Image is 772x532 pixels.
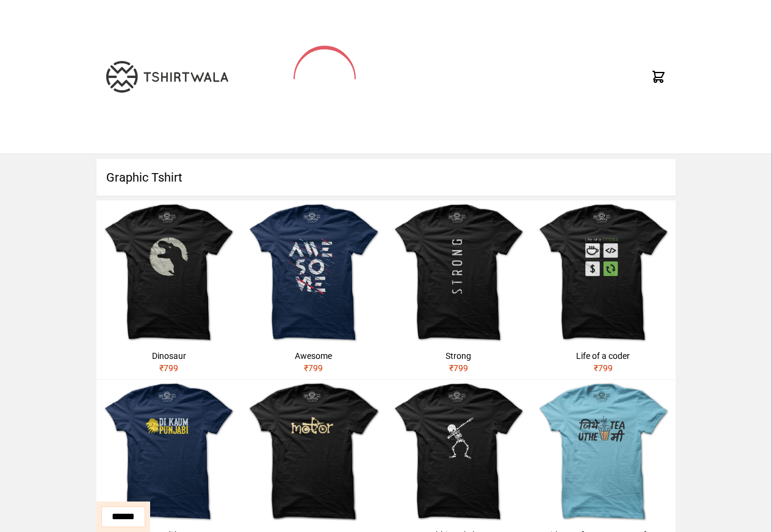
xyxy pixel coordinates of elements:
[101,350,236,362] div: Dinosaur
[386,200,531,379] a: Strong₹799
[386,380,531,524] img: skeleton-dabbing.jpg
[96,159,676,196] h1: Graphic Tshirt
[386,200,531,345] img: strong.jpg
[531,200,676,345] img: life-of-a-coder.jpg
[304,363,323,373] span: ₹ 799
[531,200,676,379] a: Life of a coder₹799
[594,363,613,373] span: ₹ 799
[106,61,228,93] img: TW-LOGO-400-104.png
[241,380,386,524] img: motor.jpg
[96,200,241,345] img: dinosaur.jpg
[96,200,241,379] a: Dinosaur₹799
[246,350,381,362] div: Awesome
[449,363,468,373] span: ₹ 799
[536,350,671,362] div: Life of a coder
[241,200,386,345] img: awesome.jpg
[531,380,676,524] img: jithe-tea-uthe-me.jpg
[391,350,526,362] div: Strong
[241,200,386,379] a: Awesome₹799
[96,380,241,524] img: shera-di-kaum-punjabi-1.jpg
[159,363,178,373] span: ₹ 799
